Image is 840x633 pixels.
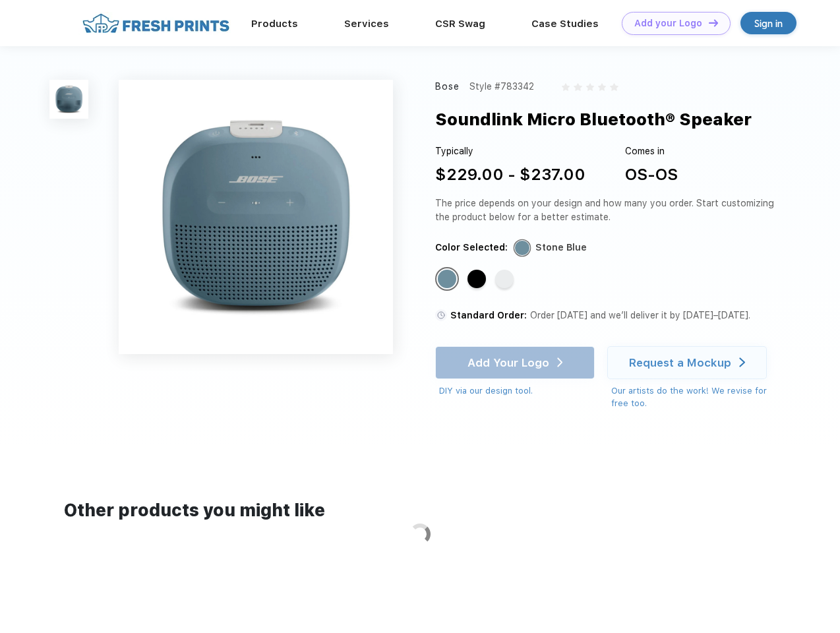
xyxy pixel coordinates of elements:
div: Sign in [754,16,783,31]
img: gray_star.svg [562,83,570,91]
a: Services [344,18,389,30]
a: Sign in [740,12,796,34]
span: Standard Order: [450,310,527,320]
img: white arrow [739,357,745,367]
img: fo%20logo%202.webp [78,12,233,35]
div: Stone Blue [535,241,587,255]
img: standard order [435,309,447,321]
div: Add your Logo [634,18,702,29]
img: func=resize&h=640 [119,80,393,354]
img: gray_star.svg [586,83,594,91]
a: Products [251,18,298,30]
img: DT [709,19,718,26]
div: OS-OS [625,163,678,187]
span: Order [DATE] and we’ll deliver it by [DATE]–[DATE]. [530,310,750,320]
div: Soundlink Micro Bluetooth® Speaker [435,107,752,132]
div: Our artists do the work! We revise for free too. [611,384,779,410]
div: White Smoke [495,270,514,288]
img: func=resize&h=100 [49,80,88,119]
div: $229.00 - $237.00 [435,163,585,187]
div: Black [467,270,486,288]
div: Other products you might like [64,498,775,524]
a: CSR Swag [435,18,485,30]
div: Stone Blue [438,270,456,288]
div: Request a Mockup [629,356,731,369]
div: DIY via our design tool. [439,384,595,398]
img: gray_star.svg [574,83,582,91]
div: Color Selected: [435,241,508,255]
div: Comes in [625,144,678,158]
div: The price depends on your design and how many you order. Start customizing the product below for ... [435,196,779,224]
img: gray_star.svg [610,83,618,91]
div: Typically [435,144,585,158]
div: Style #783342 [469,80,534,94]
div: Bose [435,80,460,94]
img: gray_star.svg [598,83,606,91]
